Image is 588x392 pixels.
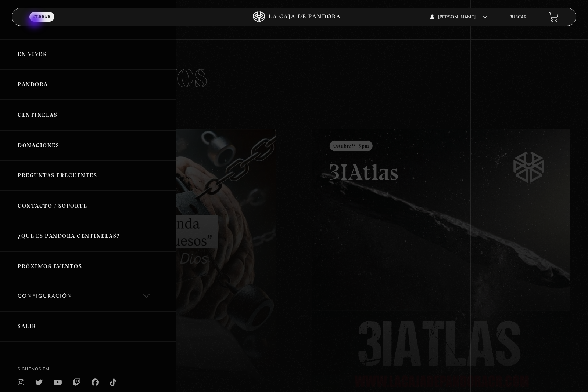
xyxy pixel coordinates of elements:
[549,12,559,22] a: View your shopping cart
[509,15,527,19] a: Buscar
[36,21,48,26] span: Menu
[18,367,159,371] h4: SÍguenos en:
[430,15,487,19] span: [PERSON_NAME]
[33,15,50,19] span: Cerrar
